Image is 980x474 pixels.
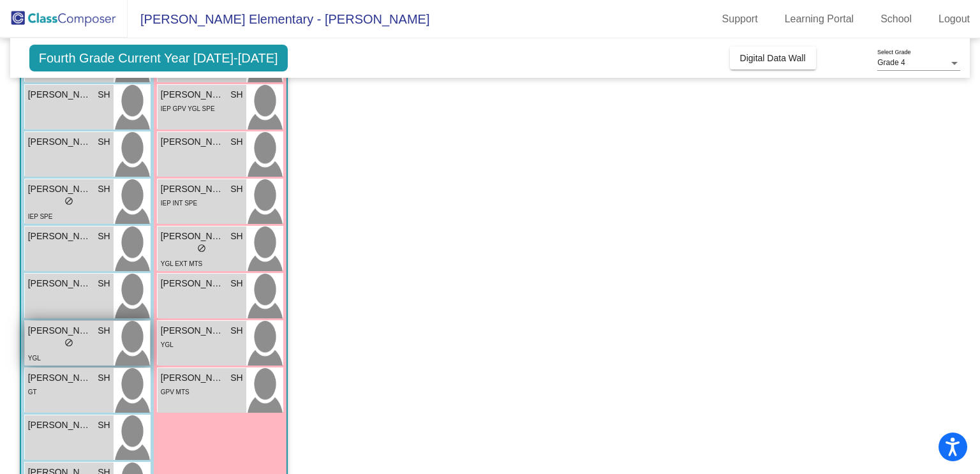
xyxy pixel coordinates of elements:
[28,389,37,396] span: GT
[740,53,806,63] span: Digital Data Wall
[928,9,980,29] a: Logout
[28,355,41,362] span: YGL
[230,182,242,196] span: SH
[161,135,225,149] span: [PERSON_NAME]
[64,196,73,205] span: do_not_disturb_alt
[161,389,189,396] span: GPV MTS
[64,338,73,347] span: do_not_disturb_alt
[28,135,92,149] span: [PERSON_NAME]
[28,277,92,290] span: [PERSON_NAME]
[29,45,288,71] span: Fourth Grade Current Year [DATE]-[DATE]
[161,371,225,385] span: [PERSON_NAME]
[230,324,242,337] span: SH
[161,341,174,348] span: YGL
[98,324,110,337] span: SH
[161,260,203,267] span: YGL EXT MTS
[28,230,92,243] span: [PERSON_NAME]
[877,58,905,67] span: Grade 4
[730,47,816,70] button: Digital Data Wall
[128,9,429,29] span: [PERSON_NAME] Elementary - [PERSON_NAME]
[98,88,110,101] span: SH
[28,371,92,385] span: [PERSON_NAME]
[161,200,197,207] span: IEP INT SPE
[712,9,768,29] a: Support
[230,88,242,101] span: SH
[230,277,242,290] span: SH
[161,230,225,243] span: [PERSON_NAME]
[161,182,225,196] span: [PERSON_NAME]
[98,371,110,385] span: SH
[28,213,53,220] span: IEP SPE
[230,371,242,385] span: SH
[775,9,865,29] a: Learning Portal
[161,324,225,337] span: [PERSON_NAME]
[98,182,110,196] span: SH
[98,135,110,149] span: SH
[28,182,92,196] span: [PERSON_NAME]
[98,418,110,432] span: SH
[161,105,215,112] span: IEP GPV YGL SPE
[230,230,242,243] span: SH
[870,9,922,29] a: School
[28,324,92,337] span: [PERSON_NAME]
[28,418,92,432] span: [PERSON_NAME]
[98,230,110,243] span: SH
[197,244,206,253] span: do_not_disturb_alt
[161,88,225,101] span: [PERSON_NAME]
[161,277,225,290] span: [PERSON_NAME]
[98,277,110,290] span: SH
[230,135,242,149] span: SH
[28,88,92,101] span: [PERSON_NAME]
